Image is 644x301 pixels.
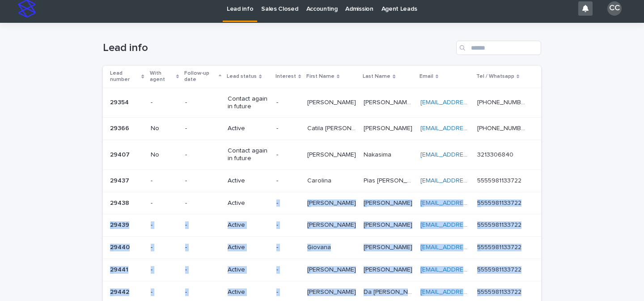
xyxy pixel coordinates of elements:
[364,149,393,159] p: Nakasima
[477,123,529,132] p: +5533999750300
[307,242,333,251] p: Giovana
[185,151,221,159] p: -
[364,242,414,251] p: De Pauli Bitencorte
[477,175,523,185] p: 5555981133722
[151,125,178,132] p: No
[110,264,130,274] p: 29441
[151,266,178,274] p: -
[110,175,131,185] p: 29437
[103,170,541,192] tr: 2943729437 --Active-CarolinaCarolina Pias [PERSON_NAME] [PERSON_NAME]Pias [PERSON_NAME] [PERSON_N...
[420,267,521,273] a: [EMAIL_ADDRESS][DOMAIN_NAME]
[607,1,622,16] div: CC
[228,288,269,296] p: Active
[110,287,131,296] p: 29442
[185,99,221,106] p: -
[185,244,221,251] p: -
[103,42,453,55] h1: Lead info
[420,200,521,206] a: [EMAIL_ADDRESS][DOMAIN_NAME]
[184,68,216,85] p: Follow-up date
[307,149,358,159] p: [PERSON_NAME]
[364,220,414,229] p: Espindola Fracaro
[185,199,221,207] p: -
[307,220,358,229] p: [PERSON_NAME]
[110,220,131,229] p: 29439
[228,199,269,207] p: Active
[477,287,523,296] p: 5555981133722
[364,198,414,207] p: [PERSON_NAME]
[276,125,300,132] p: -
[477,149,515,159] p: 3213306840
[228,95,269,110] p: Contact again in future
[420,289,521,295] a: [EMAIL_ADDRESS][DOMAIN_NAME]
[185,266,221,274] p: -
[307,175,333,185] p: Carolina
[103,140,541,170] tr: 2940729407 No-Contact again in future-[PERSON_NAME][PERSON_NAME] NakasimaNakasima [EMAIL_ADDRESS]...
[228,147,269,162] p: Contact again in future
[151,288,178,296] p: -
[151,244,178,251] p: -
[477,198,523,207] p: 5555981133722
[364,175,415,185] p: Pias Zuchetto da Silva
[456,41,541,55] input: Search
[227,72,257,81] p: Lead status
[276,99,300,106] p: -
[306,72,335,81] p: First Name
[477,242,523,251] p: 5555981133722
[276,221,300,229] p: -
[420,244,521,250] a: [EMAIL_ADDRESS][DOMAIN_NAME]
[150,68,174,85] p: With agent
[275,72,296,81] p: Interest
[276,266,300,274] p: -
[228,125,269,132] p: Active
[110,242,131,251] p: 29440
[420,178,521,184] a: [EMAIL_ADDRESS][DOMAIN_NAME]
[420,125,521,131] a: [EMAIL_ADDRESS][DOMAIN_NAME]
[477,264,523,274] p: 5555981133722
[363,72,390,81] p: Last Name
[364,97,415,106] p: [PERSON_NAME] [PERSON_NAME]
[103,259,541,281] tr: 2944129441 --Active-[PERSON_NAME][PERSON_NAME] [PERSON_NAME][PERSON_NAME] [EMAIL_ADDRESS][DOMAIN_...
[420,222,521,228] a: [EMAIL_ADDRESS][DOMAIN_NAME]
[477,97,529,106] p: [PHONE_NUMBER]
[185,288,221,296] p: -
[228,266,269,274] p: Active
[103,214,541,237] tr: 2943929439 --Active-[PERSON_NAME][PERSON_NAME] [PERSON_NAME][PERSON_NAME] [EMAIL_ADDRESS][DOMAIN_...
[185,125,221,132] p: -
[185,177,221,185] p: -
[103,88,541,118] tr: 2935429354 --Contact again in future-[PERSON_NAME][PERSON_NAME] [PERSON_NAME] [PERSON_NAME][PERSO...
[364,264,414,274] p: De Pauli Bitencorte
[110,123,131,132] p: 29366
[110,198,131,207] p: 29438
[307,287,358,296] p: [PERSON_NAME]
[228,244,269,251] p: Active
[307,97,358,106] p: [PERSON_NAME]
[364,123,414,132] p: [PERSON_NAME]
[276,151,300,159] p: -
[103,118,541,140] tr: 2936629366 No-Active-Catila [PERSON_NAME] de [PERSON_NAME] daCatila [PERSON_NAME] de [PERSON_NAME...
[151,199,178,207] p: -
[477,220,523,229] p: 5555981133722
[307,198,358,207] p: [PERSON_NAME]
[151,221,178,229] p: -
[276,199,300,207] p: -
[276,177,300,185] p: -
[419,72,433,81] p: Email
[476,72,514,81] p: Tel / Whatsapp
[185,221,221,229] p: -
[307,264,358,274] p: [PERSON_NAME]
[110,149,131,159] p: 29407
[364,287,415,296] p: Da [PERSON_NAME]
[110,68,139,85] p: Lead number
[228,177,269,185] p: Active
[276,288,300,296] p: -
[151,177,178,185] p: -
[420,99,521,106] a: [EMAIL_ADDRESS][DOMAIN_NAME]
[420,152,521,158] a: [EMAIL_ADDRESS][DOMAIN_NAME]
[228,221,269,229] p: Active
[276,244,300,251] p: -
[307,123,358,132] p: Catila maria Lopes de souza Maurício da
[110,97,131,106] p: 29354
[151,151,178,159] p: No
[103,237,541,259] tr: 2944029440 --Active-GiovanaGiovana [PERSON_NAME][PERSON_NAME] [EMAIL_ADDRESS][DOMAIN_NAME] 555598...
